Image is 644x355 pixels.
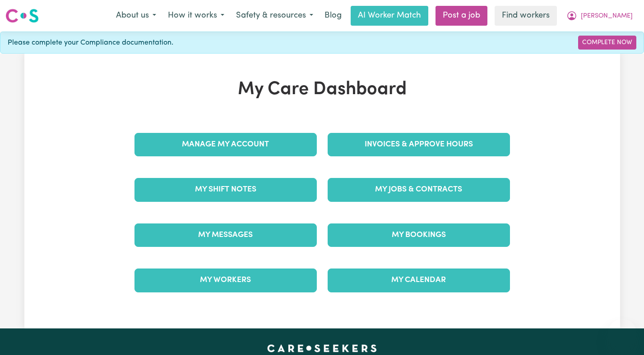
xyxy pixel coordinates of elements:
[134,223,317,247] a: My Messages
[328,178,510,201] a: My Jobs & Contracts
[162,6,230,25] button: How it works
[230,6,319,25] button: Safety & resources
[578,36,636,50] a: Complete Now
[5,8,39,24] img: Careseekers logo
[134,178,317,201] a: My Shift Notes
[319,6,347,26] a: Blog
[328,133,510,156] a: Invoices & Approve Hours
[608,319,637,348] iframe: Button to launch messaging window
[110,6,162,25] button: About us
[351,6,428,26] a: AI Worker Match
[495,6,557,26] a: Find workers
[5,5,39,26] a: Careseekers logo
[134,269,317,292] a: My Workers
[581,11,633,21] span: [PERSON_NAME]
[267,345,377,352] a: Careseekers home page
[8,37,173,48] span: Please complete your Compliance documentation.
[561,6,639,25] button: My Account
[129,79,515,100] h1: My Care Dashboard
[328,223,510,247] a: My Bookings
[134,133,317,156] a: Manage My Account
[328,269,510,292] a: My Calendar
[436,6,487,26] a: Post a job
